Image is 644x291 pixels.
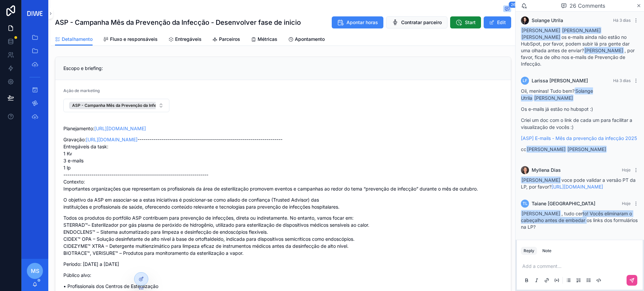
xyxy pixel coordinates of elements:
[386,16,447,28] button: Contratar parceiro
[25,9,44,18] img: App logo
[523,78,527,83] span: LF
[521,117,639,131] p: Criei um doc com o link de cada um para facilitar a visualização de vocês :)
[521,146,639,153] p: cc
[332,16,383,28] button: Apontar horas
[542,248,551,253] div: Note
[63,196,503,210] p: O objetivo da ASP em associar-se a estas iniciativas é posicionar-se como aliado de confiança (Tr...
[175,36,202,43] span: Entregáveis
[613,18,631,23] span: Há 3 dias
[622,167,631,172] span: Hoje
[63,272,503,279] p: Público alvo:
[551,184,603,190] a: [URL][DOMAIN_NAME]
[288,33,325,47] a: Apontamento
[94,126,146,131] a: [URL][DOMAIN_NAME]
[168,33,202,47] a: Entregáveis
[532,77,588,84] span: Larissa [PERSON_NAME]
[521,247,537,255] button: Reply
[63,136,503,192] p: Gravação: ------------------------------------------------------------------------ Entregáveis da...
[521,27,639,67] div: os e-mails ainda não estão no HubSpot, por favor, podem subir lá pra gente dar uma olhada antes d...
[532,17,563,24] span: Solange Utrila
[110,36,158,43] span: Fluxo e responsáveis
[465,19,476,26] span: Start
[503,5,511,13] button: 26
[251,33,277,47] a: Métricas
[532,200,595,207] span: Taiane [GEOGRAPHIC_DATA]
[72,103,176,108] span: ASP - Campanha Mês da Prevenção da Infecção 2025
[521,177,636,190] span: voce pode validar a versão PT da LP, por favor?
[521,135,637,141] a: [ASP] E-mails - Mês da prevenção da infecção 2025
[508,1,518,8] span: 26
[219,36,240,43] span: Parceiros
[521,33,561,41] span: [PERSON_NAME]
[521,27,561,34] span: [PERSON_NAME]
[31,267,39,275] span: MS
[63,214,503,257] p: Todos os produtos do portfólio ASP contribuem para prevenção de infecções, direta ou indiretament...
[21,27,48,131] div: scrollable content
[532,167,561,173] span: Myllena Dias
[212,33,240,47] a: Parceiros
[613,78,631,83] span: Há 3 dias
[63,261,503,268] p: Período: [DATE] a [DATE]
[523,201,528,206] span: TL
[55,18,301,27] h1: ASP - Campanha Mês da Prevenção da Infecção - Desenvolver fase de inicio
[521,105,639,113] p: Os e-mails já estão no hubspot :)
[63,88,100,93] span: Ação de marketing
[521,176,561,184] span: [PERSON_NAME]
[622,201,631,206] span: Hoje
[567,146,607,153] span: [PERSON_NAME]
[540,247,554,255] button: Note
[63,99,169,112] button: Select Button
[63,65,103,71] span: Escopo e briefing:
[258,36,277,43] span: Métricas
[346,19,378,26] span: Apontar horas
[401,19,442,26] span: Contratar parceiro
[86,137,138,142] a: [URL][DOMAIN_NAME]
[534,94,574,101] span: [PERSON_NAME]
[521,87,593,101] span: Solange Utrila
[55,33,93,46] a: Detalhamento
[450,16,481,28] button: Start
[103,33,158,47] a: Fluxo e responsáveis
[526,146,566,153] span: [PERSON_NAME]
[570,2,605,10] span: 26 Comments
[561,27,601,34] span: [PERSON_NAME]
[521,87,639,101] p: Oii, meninas! Tudo bem?
[521,210,561,217] span: [PERSON_NAME]
[484,16,511,28] button: Edit
[521,211,638,230] span: , tudo certo! Vocês eliminaram o cabeçalho antes de embedar os links dos formulários na LP?
[584,47,624,54] span: [PERSON_NAME]
[63,125,503,132] p: Planejamento:
[69,102,186,109] button: Unselect 1915
[295,36,325,43] span: Apontamento
[62,36,93,43] span: Detalhamento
